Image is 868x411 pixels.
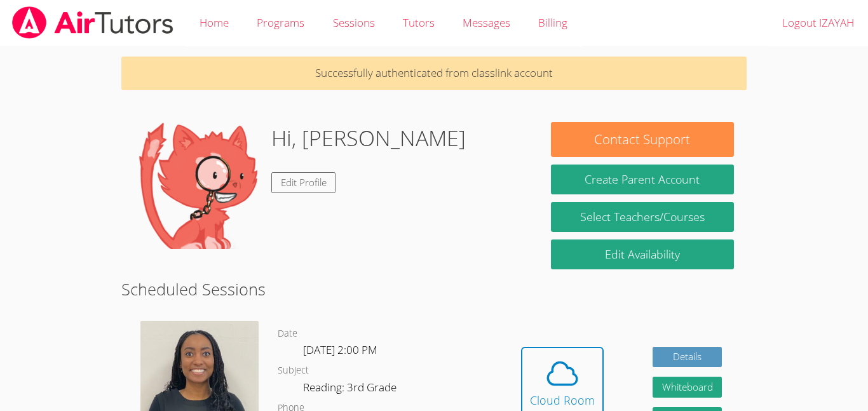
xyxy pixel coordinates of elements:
dd: Reading: 3rd Grade [303,379,399,400]
a: Details [653,347,722,368]
img: airtutors_banner-c4298cdbf04f3fff15de1276eac7730deb9818008684d7c2e4769d2f7ddbe033.png [11,6,175,39]
span: Messages [463,15,510,30]
button: Whiteboard [653,377,722,398]
dt: Subject [278,363,309,379]
button: Contact Support [551,122,734,157]
h1: Hi, [PERSON_NAME] [271,122,466,154]
span: [DATE] 2:00 PM [303,342,377,357]
p: Successfully authenticated from classlink account [121,57,747,90]
h2: Scheduled Sessions [121,277,747,301]
img: default.png [134,122,261,249]
dt: Date [278,326,297,342]
a: Edit Availability [551,239,734,269]
a: Edit Profile [271,172,336,193]
a: Select Teachers/Courses [551,202,734,232]
div: Cloud Room [530,391,595,409]
button: Create Parent Account [551,165,734,194]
